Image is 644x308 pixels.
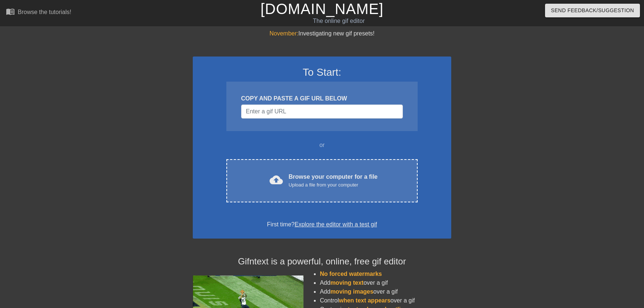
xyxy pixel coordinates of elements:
[551,6,634,15] span: Send Feedback/Suggestion
[320,271,382,277] span: No forced watermarks
[289,181,378,189] div: Upload a file from your computer
[193,29,451,38] div: Investigating new gif presets!
[545,4,640,17] button: Send Feedback/Suggestion
[270,30,298,37] span: November:
[289,172,378,189] div: Browse your computer for a file
[270,173,283,186] span: cloud_upload
[6,7,71,18] a: Browse the tutorials!
[18,9,71,15] div: Browse the tutorials!
[193,256,451,267] h4: Gifntext is a powerful, online, free gif editor
[260,1,383,17] a: [DOMAIN_NAME]
[218,17,459,25] div: The online gif editor
[6,7,15,16] span: menu_book
[320,296,451,305] li: Control over a gif
[330,280,364,286] span: moving text
[295,221,377,227] a: Explore the editor with a test gif
[339,297,391,304] span: when text appears
[212,141,432,150] div: or
[202,220,442,229] div: First time?
[320,278,451,287] li: Add over a gif
[202,66,442,79] h3: To Start:
[241,105,403,119] input: Username
[320,287,451,296] li: Add over a gif
[241,94,403,103] div: COPY AND PASTE A GIF URL BELOW
[330,288,373,295] span: moving images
